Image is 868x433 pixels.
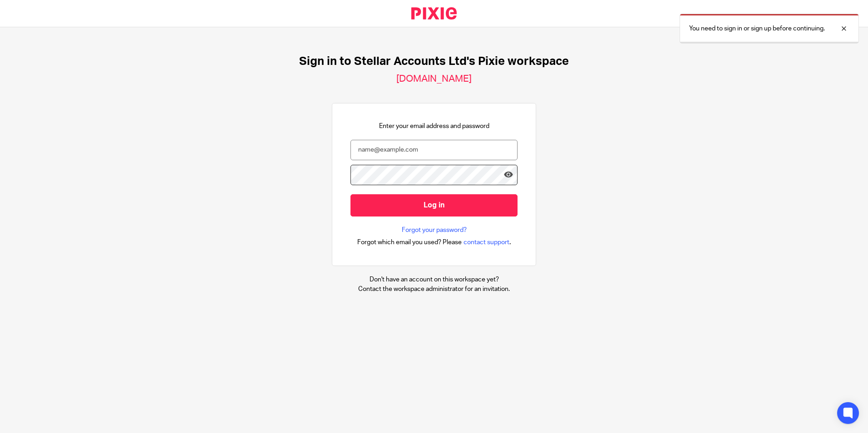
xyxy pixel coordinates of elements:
[379,122,489,131] p: Enter your email address and password
[299,54,569,69] h1: Sign in to Stellar Accounts Ltd's Pixie workspace
[350,140,518,160] input: name@example.com
[396,73,472,85] h2: [DOMAIN_NAME]
[464,238,509,247] span: contact support
[358,275,510,284] p: Don't have an account on this workspace yet?
[357,238,462,247] span: Forgot which email you used? Please
[689,24,825,33] p: You need to sign in or sign up before continuing.
[402,226,467,235] a: Forgot your password?
[350,194,518,216] input: Log in
[358,285,510,294] p: Contact the workspace administrator for an invitation.
[357,237,511,247] div: .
